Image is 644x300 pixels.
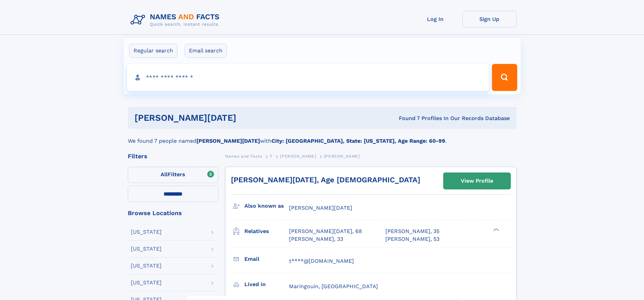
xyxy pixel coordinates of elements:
h3: Relatives [244,226,289,237]
h3: Email [244,253,289,265]
div: [US_STATE] [131,246,162,252]
img: Logo Names and Facts [128,11,225,29]
a: [PERSON_NAME], 53 [385,235,439,243]
span: Maringouin, [GEOGRAPHIC_DATA] [289,283,378,290]
button: Search Button [492,64,517,91]
a: View Profile [444,173,510,189]
div: Found 7 Profiles In Our Records Database [317,115,510,122]
span: [PERSON_NAME] [324,154,360,159]
a: Log In [408,11,462,27]
div: Filters [128,153,218,159]
a: [PERSON_NAME], 33 [289,235,343,243]
label: Regular search [129,44,177,58]
span: All [161,171,168,178]
span: T [270,154,272,159]
h3: Also known as [244,200,289,212]
h1: [PERSON_NAME][DATE] [135,114,318,122]
a: [PERSON_NAME], 35 [385,228,439,235]
a: Sign Up [462,11,517,27]
b: City: [GEOGRAPHIC_DATA], State: [US_STATE], Age Range: 60-99 [271,138,445,144]
div: Browse Locations [128,210,218,216]
b: [PERSON_NAME][DATE] [196,138,260,144]
h3: Lived in [244,279,289,290]
span: [PERSON_NAME][DATE] [289,205,352,211]
a: Names and Facts [225,152,262,160]
div: ❯ [492,228,500,232]
label: Filters [128,167,218,183]
input: search input [127,64,489,91]
div: [US_STATE] [131,263,162,269]
a: T [270,152,272,160]
span: [PERSON_NAME] [280,154,316,159]
div: [US_STATE] [131,280,162,285]
div: [US_STATE] [131,229,162,235]
a: [PERSON_NAME][DATE], 68 [289,228,362,235]
div: We found 7 people named with . [128,129,517,145]
a: [PERSON_NAME][DATE], Age [DEMOGRAPHIC_DATA] [231,176,420,184]
div: View Profile [461,173,493,189]
label: Email search [185,44,227,58]
a: [PERSON_NAME] [280,152,316,160]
